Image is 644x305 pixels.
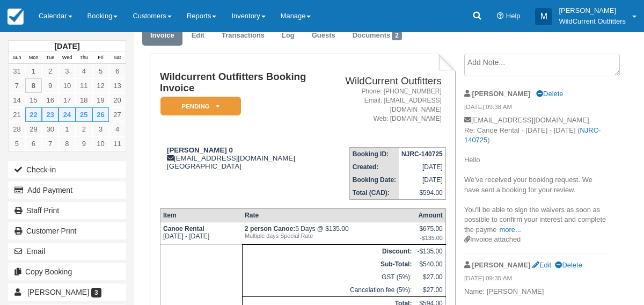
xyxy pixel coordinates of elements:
a: Transactions [214,25,273,46]
em: Multiple days Special Rate [245,233,412,239]
a: 27 [109,107,126,122]
a: 2 [42,64,58,78]
th: Discount: [242,245,414,258]
th: Sun [9,52,25,64]
td: GST (5%): [242,271,414,284]
a: 28 [9,122,25,136]
a: 30 [42,122,58,136]
a: 26 [92,107,109,122]
a: 8 [58,136,75,151]
th: Fri [92,52,109,64]
th: Sat [109,52,126,64]
strong: [DATE] [54,42,79,50]
th: Amount [414,209,445,222]
strong: [PERSON_NAME] [472,261,531,269]
a: 23 [42,107,58,122]
a: Delete [555,261,582,269]
a: Guests [304,25,343,46]
a: 20 [109,93,126,107]
a: Delete [536,90,563,98]
strong: Canoe Rental [163,225,204,233]
div: $675.00 [417,225,442,241]
td: $594.00 [399,186,445,200]
button: Check-in [8,161,126,178]
a: 11 [109,136,126,151]
th: Rate [242,209,414,222]
h1: Wildcurrent Outfitters Booking Invoice [160,71,321,93]
a: more... [499,226,521,234]
td: $27.00 [414,271,445,284]
strong: 2 person Canoe [245,225,295,233]
i: Help [497,13,504,20]
a: Invoice [142,25,182,46]
em: -$135.00 [417,235,442,241]
a: 12 [92,78,109,93]
button: Email [8,243,126,260]
a: 4 [76,64,92,78]
a: 5 [92,64,109,78]
a: 9 [76,136,92,151]
th: Item [160,209,242,222]
td: -$135.00 [414,245,445,258]
a: 13 [109,78,126,93]
button: Add Payment [8,181,126,199]
th: Mon [25,52,42,64]
a: 19 [92,93,109,107]
td: 5 Days @ $135.00 [242,222,414,244]
em: [DATE] 09:38 AM [464,103,609,114]
td: $540.00 [414,258,445,271]
a: 25 [76,107,92,122]
th: Booking Date: [349,173,399,186]
a: [PERSON_NAME] 3 [8,284,126,301]
th: Created: [349,161,399,173]
th: Booking ID: [349,148,399,161]
a: Documents2 [345,25,410,46]
a: 1 [58,122,75,136]
a: 3 [58,64,75,78]
img: checkfront-main-nav-mini-logo.png [8,9,24,25]
a: Edit [184,25,213,46]
th: Wed [58,52,75,64]
strong: NJRC-140725 [401,150,443,158]
a: Customer Print [8,222,126,239]
a: 4 [109,122,126,136]
a: 8 [25,78,42,93]
a: Edit [532,261,551,269]
th: Sub-Total: [242,258,414,271]
a: Log [274,25,303,46]
th: Tue [42,52,58,64]
a: Pending [160,96,237,116]
td: [DATE] [399,173,445,186]
a: 14 [9,93,25,107]
a: 16 [42,93,58,107]
a: 3 [92,122,109,136]
a: 22 [25,107,42,122]
a: 7 [9,78,25,93]
a: 31 [9,64,25,78]
p: WildCurrent Outfitters [559,16,626,27]
div: Invoice attached [464,235,609,245]
strong: [PERSON_NAME] [472,90,531,98]
button: Copy Booking [8,263,126,280]
a: 10 [58,78,75,93]
a: 2 [76,122,92,136]
a: 11 [76,78,92,93]
strong: [PERSON_NAME] 0 [167,146,233,154]
div: M [535,8,552,25]
span: 3 [91,288,101,297]
a: 17 [58,93,75,107]
a: 6 [25,136,42,151]
a: 1 [25,64,42,78]
em: Pending [160,97,241,115]
td: Cancelation fee (5%): [242,284,414,297]
a: 29 [25,122,42,136]
td: [DATE] - [DATE] [160,222,242,244]
a: 24 [58,107,75,122]
a: 5 [9,136,25,151]
a: 9 [42,78,58,93]
th: Total (CAD): [349,186,399,200]
a: 21 [9,107,25,122]
h2: WildCurrent Outfitters [326,76,442,87]
td: $27.00 [414,284,445,297]
th: Thu [76,52,92,64]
